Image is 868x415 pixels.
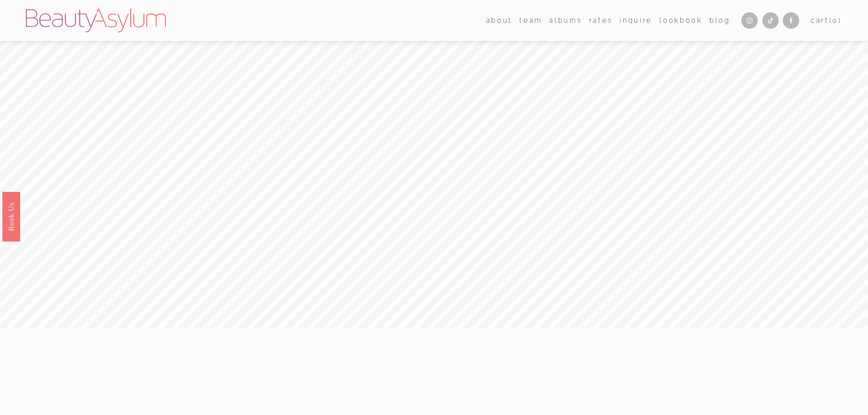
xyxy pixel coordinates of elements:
[709,14,730,27] a: Blog
[762,12,779,29] a: TikTok
[829,16,842,24] span: ( )
[486,14,513,27] a: folder dropdown
[832,16,838,24] span: 0
[620,14,652,27] a: Inquire
[486,15,513,26] span: about
[589,14,613,27] a: Rates
[811,15,842,26] a: 0 items in cart
[659,14,702,27] a: Lookbook
[26,9,166,32] img: Beauty Asylum | Bridal Hair &amp; Makeup Charlotte &amp; Atlanta
[2,191,20,241] a: Book Us
[783,12,799,29] a: Facebook
[549,14,582,27] a: albums
[741,12,758,29] a: Instagram
[519,14,542,27] a: folder dropdown
[519,15,542,26] span: team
